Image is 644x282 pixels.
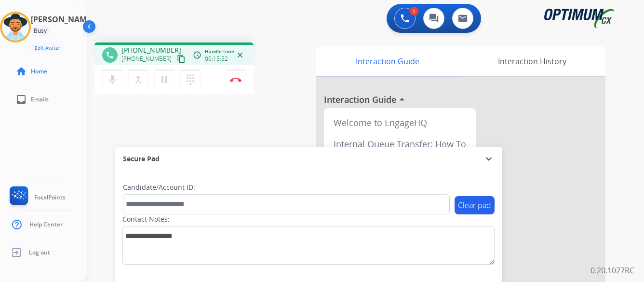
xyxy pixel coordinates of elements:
[121,45,181,55] span: [PHONE_NUMBER]
[177,55,186,63] mat-icon: content_copy
[410,7,418,15] div: 1
[185,74,196,85] mat-icon: dialpad
[31,25,50,37] div: Busy
[121,55,172,63] span: [PHONE_NUMBER]
[8,186,66,209] a: FocalPoints
[31,14,94,25] h3: [PERSON_NAME]
[328,133,472,155] div: Internal Queue Transfer: How To
[31,96,49,103] span: Emails
[31,68,47,75] span: Home
[123,154,160,164] span: Secure Pad
[2,14,29,41] img: avatar
[316,46,458,76] div: Interaction Guide
[29,249,50,256] span: Log out
[483,153,495,165] mat-icon: expand_more
[31,42,64,54] button: Edit Avatar
[455,196,495,214] button: Clear pad
[123,183,195,192] label: Candidate/Account ID:
[205,48,234,55] span: Handle time
[106,51,114,59] mat-icon: phone
[159,74,170,85] mat-icon: pause
[590,265,634,276] p: 0.20.1027RC
[133,74,144,85] mat-icon: merge_type
[29,221,63,228] span: Help Center
[15,94,27,105] mat-icon: inbox
[236,51,244,59] mat-icon: close
[193,51,201,59] mat-icon: access_time
[230,77,241,82] img: control
[328,112,472,133] div: Welcome to EngageHQ
[122,214,170,224] label: Contact Notes:
[205,55,228,63] span: 00:15:52
[107,74,118,85] mat-icon: mic
[34,194,66,201] span: FocalPoints
[458,46,605,76] div: Interaction History
[15,66,27,77] mat-icon: home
